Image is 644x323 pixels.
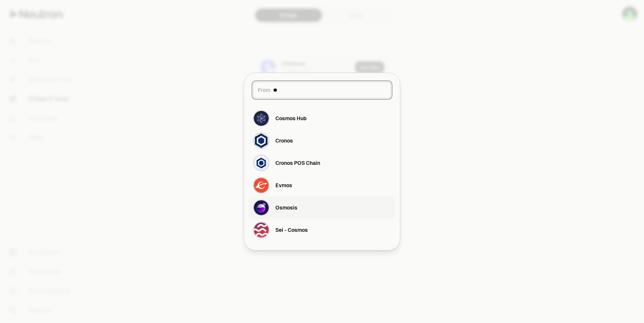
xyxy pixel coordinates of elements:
button: Sei - Cosmos LogoSei - Cosmos [249,219,395,241]
div: Cronos [275,137,293,144]
img: Osmosis Logo [254,200,269,215]
img: Cosmos Hub Logo [254,111,269,126]
button: Cronos LogoCronos [249,129,395,152]
div: Osmosis [275,204,297,211]
img: Cronos POS Chain Logo [254,156,269,170]
span: From [258,86,270,94]
img: Evmos Logo [254,178,269,193]
div: Cosmos Hub [275,115,307,122]
img: Cronos Logo [254,133,269,148]
button: Cronos POS Chain LogoCronos POS Chain [249,152,395,174]
div: Sei - Cosmos [275,226,308,234]
button: Evmos LogoEvmos [249,174,395,196]
button: Osmosis LogoOsmosis [249,196,395,219]
div: Cronos POS Chain [275,159,320,167]
div: Evmos [275,182,292,189]
img: Sei - Cosmos Logo [254,223,269,237]
button: Cosmos Hub LogoCosmos Hub [249,107,395,129]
